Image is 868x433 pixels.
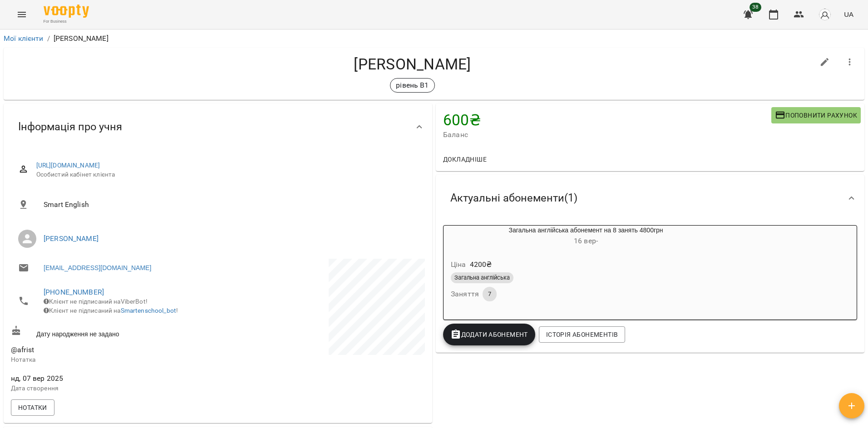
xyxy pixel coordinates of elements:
[11,345,34,354] span: @afrist
[771,107,861,123] button: Поповнити рахунок
[11,373,216,384] span: нд, 07 вер 2025
[483,290,497,298] span: 7
[44,307,178,314] span: Клієнт не підписаний на !
[444,226,728,247] div: Загальна англійська абонемент на 8 занять 4800грн
[775,110,857,121] span: Поповнити рахунок
[44,263,151,272] a: [EMAIL_ADDRESS][DOMAIN_NAME]
[396,80,429,91] p: рівень В1
[451,274,513,282] span: Загальна англійська
[47,33,50,44] li: /
[470,259,492,270] p: 4200 ₴
[4,34,44,43] a: Мої клієнти
[819,8,831,21] img: avatar_s.png
[436,175,864,221] div: Актуальні абонементи(1)
[546,329,618,340] span: Історія абонементів
[11,355,216,364] p: Нотатка
[44,298,148,305] span: Клієнт не підписаний на ViberBot!
[451,288,479,300] h6: Заняття
[36,162,100,169] a: [URL][DOMAIN_NAME]
[443,111,771,129] h4: 600 ₴
[844,10,853,19] span: UA
[450,329,528,340] span: Додати Абонемент
[443,324,535,345] button: Додати Абонемент
[451,258,466,271] h6: Ціна
[44,19,89,25] span: For Business
[44,199,418,210] span: Smart English
[44,288,104,296] a: [PHONE_NUMBER]
[11,4,33,25] button: Menu
[439,151,490,167] button: Докладніше
[44,5,89,18] img: Voopty Logo
[750,3,761,12] span: 38
[539,326,625,343] button: Історія абонементів
[574,236,598,245] span: 16 вер -
[121,307,177,314] a: Smartenschool_bot
[390,78,434,93] div: рівень В1
[18,402,47,413] span: Нотатки
[444,226,728,312] button: Загальна англійська абонемент на 8 занять 4800грн16 вер- Ціна4200₴Загальна англійськаЗаняття7
[54,33,108,44] p: [PERSON_NAME]
[9,324,218,340] div: Дату народження не задано
[443,129,771,140] span: Баланс
[11,55,814,74] h4: [PERSON_NAME]
[450,191,577,205] span: Актуальні абонементи ( 1 )
[4,33,864,44] nav: breadcrumb
[11,399,54,416] button: Нотатки
[36,170,418,179] span: Особистий кабінет клієнта
[443,154,487,165] span: Докладніше
[840,6,857,23] button: UA
[44,234,99,243] a: [PERSON_NAME]
[18,120,122,134] span: Інформація про учня
[4,103,432,150] div: Інформація про учня
[11,384,216,393] p: Дата створення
